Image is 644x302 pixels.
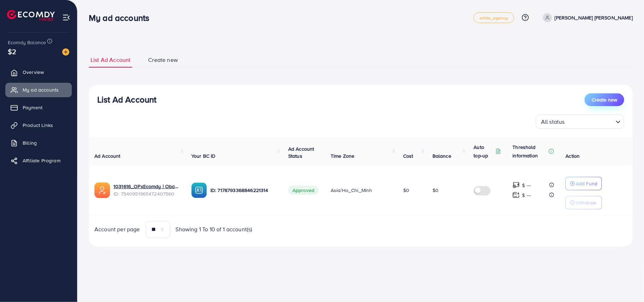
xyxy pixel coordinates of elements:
a: white_agency [474,12,514,23]
img: logo [7,10,55,21]
span: $2 [8,46,16,57]
img: image [62,48,69,56]
span: Create new [148,56,178,64]
span: Cost [403,152,413,159]
img: menu [62,13,70,22]
p: $ --- [522,181,531,190]
p: Add Fund [576,179,597,188]
img: ic-ba-acc.ded83a64.svg [191,182,207,198]
button: Add Fund [565,177,602,190]
input: Search for option [567,115,613,127]
a: Billing [5,136,72,150]
h3: List Ad Account [97,94,156,105]
span: Time Zone [331,152,354,159]
span: Asia/Ho_Chi_Minh [331,187,372,194]
span: white_agency [480,16,508,20]
span: Ad Account Status [288,145,314,159]
p: [PERSON_NAME] [PERSON_NAME] [555,13,633,22]
span: Ecomdy Balance [8,39,46,46]
span: Affiliate Program [23,157,60,164]
span: My ad accounts [23,86,59,93]
button: Withdraw [565,196,602,209]
div: <span class='underline'>1031616_OPxEcomdy | Obagi_1755764778467</span></br>7540951965472407560 [114,183,180,197]
button: Create new [585,93,624,106]
span: All status [540,117,566,127]
img: ic-ads-acc.e4c84228.svg [94,182,110,198]
span: Ad Account [94,152,121,159]
a: My ad accounts [5,83,72,97]
p: Withdraw [576,198,596,207]
span: Product Links [23,122,53,129]
h3: My ad accounts [89,13,155,23]
span: $0 [403,187,409,194]
span: Your BC ID [191,152,216,159]
a: [PERSON_NAME] [PERSON_NAME] [540,13,633,22]
p: $ --- [522,191,531,199]
span: Showing 1 To 10 of 1 account(s) [176,225,253,233]
span: Account per page [94,225,140,233]
a: Overview [5,65,72,79]
img: top-up amount [512,191,520,199]
span: Payment [23,104,42,111]
span: Overview [23,69,44,76]
span: Approved [288,186,319,195]
img: top-up amount [512,181,520,189]
span: ID: 7540951965472407560 [114,190,180,197]
iframe: Chat [614,270,639,297]
p: Threshold information [512,143,547,160]
a: Product Links [5,118,72,132]
a: 1031616_OPxEcomdy | Obagi_1755764778467 [114,183,180,190]
a: Payment [5,100,72,115]
p: ID: 7178793368846221314 [210,186,277,194]
a: Affiliate Program [5,153,72,168]
span: List Ad Account [91,56,130,64]
p: Auto top-up [474,143,494,160]
span: Create new [592,96,617,103]
span: $0 [433,187,439,194]
span: Action [565,152,580,159]
span: Billing [23,139,37,146]
span: Balance [433,152,451,159]
div: Search for option [536,115,624,129]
